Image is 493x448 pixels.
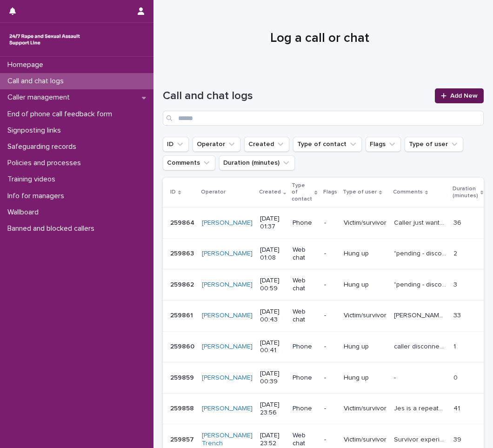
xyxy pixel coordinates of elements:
p: Call and chat logs [4,77,71,86]
button: ID [163,137,189,152]
p: Victim/survivor [344,219,386,227]
p: caller disconnected [394,341,448,351]
p: Hung up [344,250,386,258]
p: Victim/survivor [344,405,386,413]
p: Victim/survivor [344,436,386,444]
input: Search [163,111,484,126]
a: [PERSON_NAME] [202,343,253,351]
p: Wallboard [4,208,46,217]
button: Duration (minutes) [219,155,295,170]
span: Add New [450,93,478,99]
p: 259857 [170,434,196,444]
p: Hung up [344,281,386,289]
a: Add New [435,88,484,103]
p: Info for managers [4,192,72,201]
p: Training videos [4,175,63,184]
p: 259859 [170,372,196,382]
p: Signposting links [4,126,68,135]
p: 41 [453,403,462,413]
p: - [324,281,336,289]
button: Comments [163,155,215,170]
p: 259861 [170,310,195,320]
p: 259860 [170,341,196,351]
p: - [324,436,336,444]
p: Flags [323,187,337,197]
p: End of phone call feedback form [4,110,120,119]
a: [PERSON_NAME] [202,312,253,320]
h1: Log a call or chat [163,31,477,47]
p: Caller management [4,93,77,102]
p: "pending - disconnection" [394,248,448,258]
a: [PERSON_NAME] [202,405,253,413]
p: 259864 [170,217,196,227]
p: Hung up [344,343,386,351]
p: Phone [293,219,316,227]
a: [PERSON_NAME] [202,374,253,382]
p: [DATE] 23:52 [260,432,285,448]
p: [DATE] 00:59 [260,277,285,293]
p: Duration (minutes) [453,184,478,201]
p: Hung up [344,374,386,382]
p: Phone [293,374,316,382]
p: 2 [453,248,459,258]
p: Victim/survivor [344,312,386,320]
p: ID [170,187,176,197]
button: Type of user [405,137,463,152]
p: Phone [293,405,316,413]
p: Type of user [343,187,377,197]
p: 259863 [170,248,196,258]
p: [DATE] 01:37 [260,215,285,231]
button: Flags [366,137,401,152]
a: [PERSON_NAME] [202,281,253,289]
p: Homepage [4,60,51,69]
p: Jes is a repeated caller, called in to explore emotional support. going through a constant sexual... [394,403,448,413]
p: Safeguarding records [4,142,84,151]
p: Phone [293,343,316,351]
p: Banned and blocked callers [4,224,102,233]
h1: Call and chat logs [163,89,429,103]
p: - [324,405,336,413]
p: - [324,343,336,351]
img: rhQMoQhaT3yELyF149Cw [7,30,82,49]
p: - [324,250,336,258]
p: 3 [453,279,459,289]
p: Survivor experienced SV last night by a man met at a party. Discussed impact of SV, consent, trau... [394,434,448,444]
p: "pending - disconnection" [394,279,448,289]
p: - [324,312,336,320]
p: 36 [453,217,463,227]
p: Caller just wanted to have a listening ear about what she has been going through in everyday life... [394,217,448,227]
p: 0 [453,372,460,382]
button: Type of contact [293,137,362,152]
p: 1 [453,341,458,351]
button: Operator [193,137,240,152]
p: 259862 [170,279,196,289]
button: Created [244,137,289,152]
p: 259858 [170,403,196,413]
p: Chatter Jess, perpetrator was her date on her first date today (who publicly flashed). I named he... [394,310,448,320]
p: Comments [393,187,423,197]
a: [PERSON_NAME] Trench [202,432,253,448]
p: 39 [453,434,463,444]
p: - [394,372,398,382]
p: - [324,219,336,227]
p: 33 [453,310,463,320]
p: [DATE] 00:43 [260,308,285,324]
p: - [324,374,336,382]
p: Operator [201,187,226,197]
p: Web chat [293,246,316,262]
p: [DATE] 23:56 [260,401,285,417]
p: Type of contact [292,181,312,204]
p: Web chat [293,432,316,448]
p: Policies and processes [4,159,88,167]
p: [DATE] 00:39 [260,370,285,386]
p: [DATE] 00:41 [260,339,285,355]
a: [PERSON_NAME] [202,250,253,258]
p: Web chat [293,308,316,324]
p: Web chat [293,277,316,293]
p: Created [259,187,281,197]
p: [DATE] 01:08 [260,246,285,262]
a: [PERSON_NAME] [202,219,253,227]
